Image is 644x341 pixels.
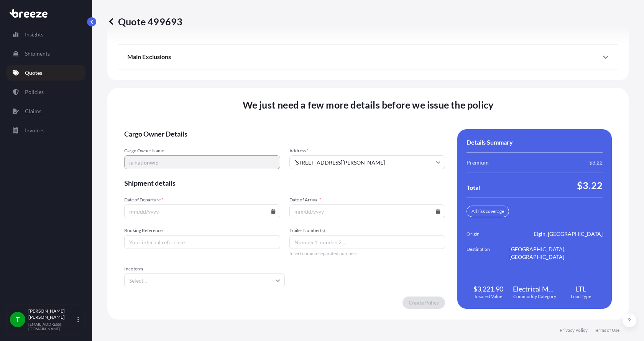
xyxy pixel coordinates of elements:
span: Trailer Number(s) [289,227,445,234]
span: $3,221.90 [473,284,503,293]
span: Cargo Owner Name [124,148,280,154]
span: LTL [576,284,586,293]
span: Cargo Owner Details [124,129,445,138]
input: Select... [124,273,285,287]
div: Main Exclusions [127,48,609,66]
p: Quote 499693 [107,15,182,28]
span: Electrical Machinery and Equipment [513,284,556,293]
p: Quotes [25,69,42,77]
span: Booking Reference [124,227,280,234]
input: mm/dd/yyyy [289,204,445,218]
p: Shipments [25,50,50,58]
input: Your internal reference [124,235,280,249]
span: Main Exclusions [127,53,171,61]
button: Create Policy [402,297,445,309]
a: Terms of Use [594,327,619,333]
a: Claims [7,104,85,119]
span: Insert comma-separated numbers [289,250,445,257]
input: mm/dd/yyyy [124,204,280,218]
input: Number1, number2,... [289,235,445,249]
span: [GEOGRAPHIC_DATA], [GEOGRAPHIC_DATA] [509,245,603,261]
span: Destination [467,245,509,261]
span: $3.22 [577,179,603,191]
p: Policies [25,88,44,96]
span: Premium [467,159,489,166]
span: Details Summary [467,138,513,146]
p: Invoices [25,127,44,134]
span: Total [467,184,480,191]
p: Insights [25,31,43,38]
p: Claims [25,107,41,115]
span: Insured Value [475,293,502,300]
span: Address [289,148,445,154]
input: Cargo owner address [289,155,445,169]
span: $3.22 [589,159,603,166]
span: We just need a few more details before we issue the policy [243,99,494,111]
span: Date of Arrival [289,197,445,203]
a: Shipments [7,46,85,61]
a: Insights [7,27,85,42]
a: Privacy Policy [560,327,588,333]
span: Commodity Category [513,293,556,300]
a: Policies [7,84,85,100]
a: Quotes [7,65,85,81]
span: Date of Departure [124,197,280,203]
a: Invoices [7,123,85,138]
span: T [16,316,20,323]
p: [EMAIL_ADDRESS][DOMAIN_NAME] [28,322,76,331]
p: Create Policy [409,299,439,306]
span: Shipment details [124,178,445,188]
span: Origin [467,230,509,238]
span: Elgin, [GEOGRAPHIC_DATA] [534,230,603,238]
div: All risk coverage [467,206,509,217]
span: Load Type [571,293,591,300]
span: Incoterm [124,266,285,272]
p: [PERSON_NAME] [PERSON_NAME] [28,308,76,320]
